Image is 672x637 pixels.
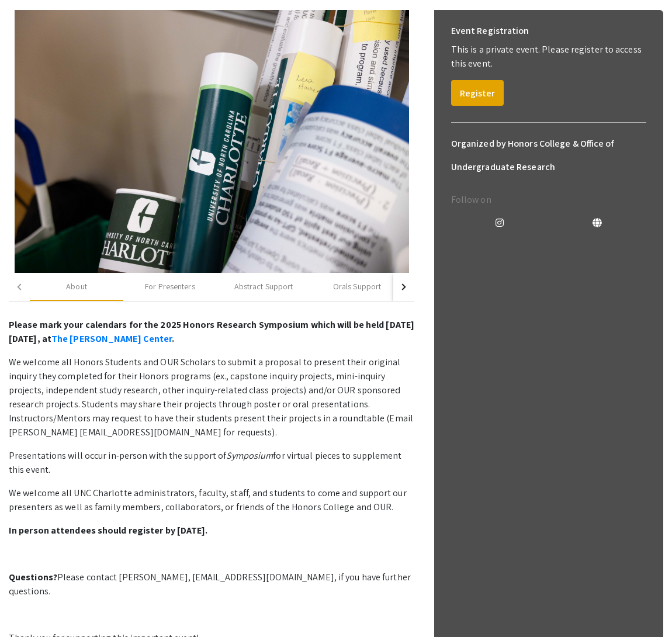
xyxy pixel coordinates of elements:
p: Presentations will occur in-person with the support of for virtual pieces to supplement this event. [9,449,414,477]
a: The [PERSON_NAME] Center [51,333,172,345]
p: We welcome all Honors Students and OUR Scholars to submit a proposal to present their original in... [9,355,414,439]
p: We welcome all UNC Charlotte administrators, faculty, staff, and students to come and support our... [9,486,414,514]
p: This is a private event. Please register to access this event. [451,43,646,71]
div: Abstract Support [234,281,293,293]
img: 59b9fcbe-6bc5-4e6d-967d-67fe823bd54b.jpg [15,10,409,273]
div: Orals Support [333,281,381,293]
p: Follow on [451,193,646,207]
strong: In person attendees should register by [DATE]. [9,524,208,536]
em: Symposium [226,449,273,462]
strong: Questions? [9,571,57,583]
div: For Presenters [145,281,195,293]
h6: Event Registration [451,19,529,43]
p: Please contact [PERSON_NAME], [EMAIL_ADDRESS][DOMAIN_NAME], if you have further questions. [9,570,414,598]
button: Register [451,80,504,106]
h6: Organized by Honors College & Office of Undergraduate Research [451,132,646,179]
strong: Please mark your calendars for the 2025 Honors Research Symposium which will be held [DATE][DATE]... [9,318,414,345]
iframe: Chat [9,584,50,628]
div: About [66,281,87,293]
